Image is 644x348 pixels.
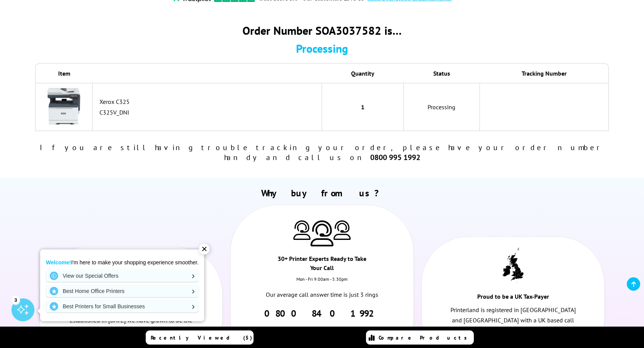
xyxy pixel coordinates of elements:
td: 1 [322,83,404,131]
div: 3 [11,296,20,304]
td: Processing [404,83,480,131]
a: Best Printers for Small Businesses [46,300,198,312]
div: If you are still having trouble tracking your order, please have your order number handy and call... [35,142,609,162]
span: Recently Viewed (5) [151,334,252,341]
img: Printer Experts [333,220,351,240]
p: Our average call answer time is just 3 rings [258,290,386,300]
div: Proud to be a UK Tax-Payer [467,292,559,305]
a: Recently Viewed (5) [146,330,254,345]
h2: Why buy from us? [36,187,609,199]
img: Printer Experts [293,220,311,240]
div: Let us help you choose the perfect printer for you home or business [258,319,386,346]
th: Status [404,63,480,83]
p: I'm here to make your shopping experience smoother. [46,259,198,266]
div: ✕ [199,244,210,254]
div: Mon - Fri 9:00am - 5.30pm [231,276,413,290]
th: Item [35,63,93,83]
th: Tracking Number [480,63,609,83]
a: 0800 840 1992 [264,308,380,319]
img: UK tax payer [503,248,524,283]
div: Xerox C325 [99,98,318,105]
div: Processing [35,41,609,56]
p: Printerland is registered in [GEOGRAPHIC_DATA] and [GEOGRAPHIC_DATA] with a UK based call centre,... [449,305,577,346]
div: Order Number SOA3037582 is… [35,23,609,38]
span: Compare Products [379,334,471,341]
th: Quantity [322,63,404,83]
img: Xerox C325 [45,87,83,125]
a: View our Special Offers [46,270,198,282]
div: 30+ Printer Experts Ready to Take Your Call [276,254,368,276]
img: Printer Experts [311,220,333,247]
strong: Welcome! [46,259,71,265]
a: Best Home Office Printers [46,285,198,297]
a: Compare Products [366,330,474,345]
div: C325V_DNI [99,108,318,116]
b: 0800 995 1992 [370,152,420,162]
